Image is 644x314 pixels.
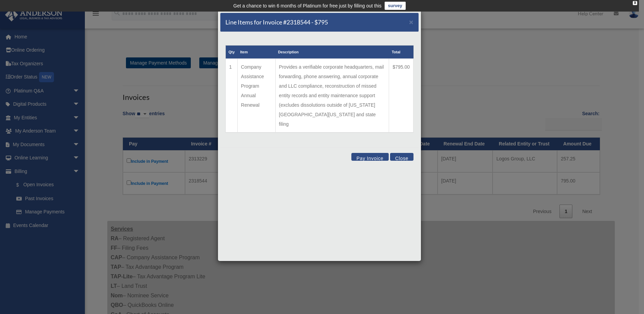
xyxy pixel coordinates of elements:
[237,59,275,133] td: Company Assistance Program Annual Renewal
[225,18,328,27] h5: Line Items for Invoice #2318544 - $795
[226,46,238,59] th: Qty
[275,46,389,59] th: Description
[385,2,406,10] a: survey
[233,2,382,10] div: Get a chance to win 6 months of Platinum for free just by filling out this
[390,153,413,161] button: Close
[275,59,389,133] td: Provides a verifiable corporate headquarters, mail forwarding, phone answering, annual corporate ...
[389,46,413,59] th: Total
[409,18,413,25] button: Close
[633,1,637,5] div: close
[351,153,389,161] button: Pay Invoice
[409,18,413,26] span: ×
[237,46,275,59] th: Item
[389,59,413,133] td: $795.00
[226,59,238,133] td: 1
